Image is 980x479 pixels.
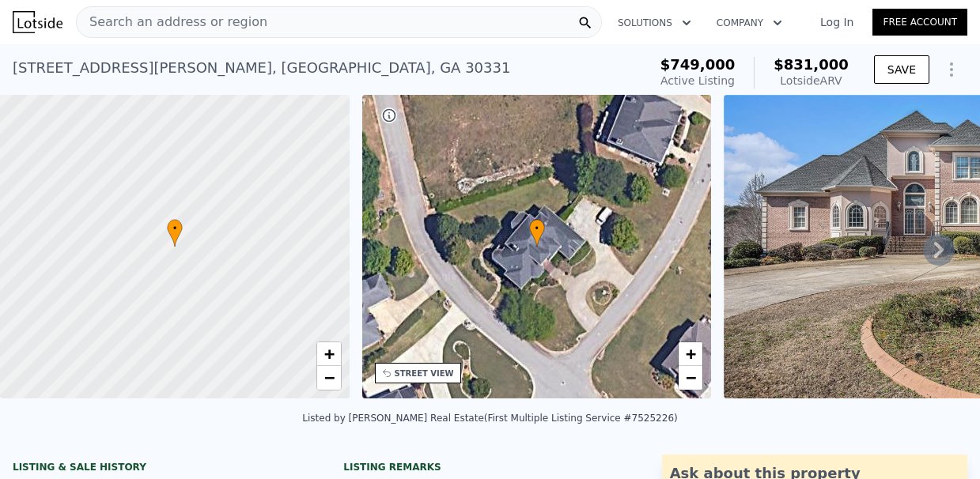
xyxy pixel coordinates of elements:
div: • [529,219,545,247]
a: Zoom out [679,366,702,390]
button: Company [704,9,795,37]
button: Solutions [605,9,704,37]
span: − [686,368,696,387]
div: Lotside ARV [774,73,849,89]
div: STREET VIEW [395,368,454,379]
button: SAVE [874,55,929,84]
span: Search an address or region [77,13,267,32]
div: • [167,219,183,247]
span: • [529,221,545,236]
a: Free Account [872,9,967,36]
a: Zoom in [317,342,341,366]
a: Zoom out [317,366,341,390]
span: − [324,368,334,387]
span: + [324,344,334,364]
div: Listed by [PERSON_NAME] Real Estate (First Multiple Listing Service #7525226) [302,413,677,424]
span: $831,000 [774,56,849,73]
img: Lotside [13,11,62,33]
span: + [686,344,696,364]
a: Log In [801,14,872,30]
span: $749,000 [660,56,736,73]
div: Listing remarks [343,461,636,473]
span: • [167,221,183,236]
div: [STREET_ADDRESS][PERSON_NAME] , [GEOGRAPHIC_DATA] , GA 30331 [13,57,510,79]
span: Active Listing [660,74,735,87]
a: Zoom in [679,342,702,366]
button: Show Options [936,54,967,85]
div: LISTING & SALE HISTORY [13,461,305,477]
